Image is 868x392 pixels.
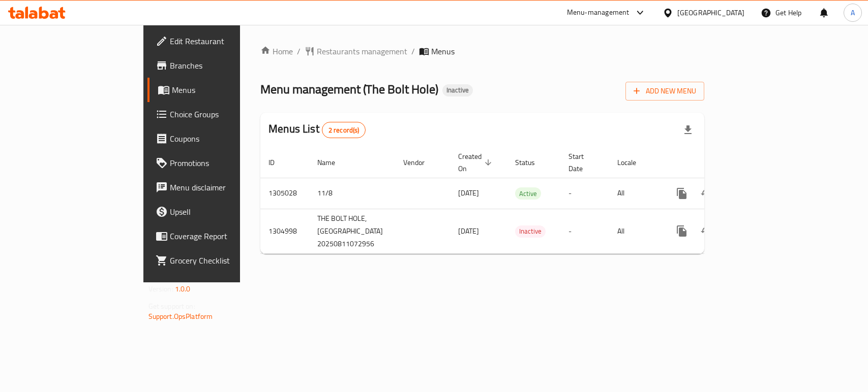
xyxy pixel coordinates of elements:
span: Upsell [170,206,280,218]
a: Menu disclaimer [147,175,288,200]
a: Support.OpsPlatform [148,310,213,323]
a: Coupons [147,126,288,151]
a: Grocery Checklist [147,248,288,273]
span: Menus [172,84,280,96]
span: Version: [148,282,173,296]
div: Menu-management [567,7,630,19]
span: Vendor [403,156,438,169]
span: Coverage Report [170,230,280,242]
a: Upsell [147,200,288,224]
span: 1.0.0 [175,282,191,296]
span: Get support on: [148,300,195,313]
span: Menu management ( The Bolt Hole ) [260,78,438,101]
a: Menus [147,78,288,102]
span: [DATE] [458,186,479,200]
div: [GEOGRAPHIC_DATA] [677,7,744,18]
div: Export file [676,118,700,142]
a: Edit Restaurant [147,29,288,53]
table: enhanced table [260,147,775,254]
nav: breadcrumb [260,45,704,57]
span: Status [515,156,548,169]
li: / [297,45,301,57]
div: Inactive [442,84,473,96]
button: more [670,181,694,206]
span: A [851,7,855,18]
a: Coverage Report [147,224,288,248]
button: more [670,219,694,243]
span: Branches [170,59,280,72]
td: THE BOLT HOLE, [GEOGRAPHIC_DATA] 20250811072956 [309,209,395,253]
td: 11/8 [309,178,395,209]
div: Active [515,187,541,200]
span: Menus [431,45,455,57]
span: Coupons [170,133,280,145]
span: Grocery Checklist [170,254,280,267]
span: Inactive [515,225,546,237]
h2: Menus List [268,121,366,138]
button: Add New Menu [625,82,704,101]
span: Locale [617,156,649,169]
li: / [411,45,415,57]
span: Edit Restaurant [170,35,280,47]
th: Actions [662,147,775,178]
a: Promotions [147,151,288,175]
button: Change Status [694,219,719,243]
td: All [609,209,662,253]
span: [DATE] [458,224,479,238]
span: Menu disclaimer [170,181,280,193]
a: Choice Groups [147,102,288,126]
span: Inactive [442,86,473,94]
span: Created On [458,150,495,175]
button: Change Status [694,181,719,206]
a: Branches [147,53,288,78]
td: - [560,209,609,253]
span: Start Date [568,150,597,175]
span: Add New Menu [634,85,696,97]
span: ID [268,156,288,169]
td: All [609,178,662,209]
span: Restaurants management [317,45,407,57]
span: Promotions [170,157,280,169]
span: Name [317,156,348,169]
span: Choice Groups [170,108,280,120]
span: Active [515,188,541,200]
td: - [560,178,609,209]
span: 2 record(s) [322,125,366,135]
div: Total records count [322,122,366,138]
a: Restaurants management [305,45,407,57]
